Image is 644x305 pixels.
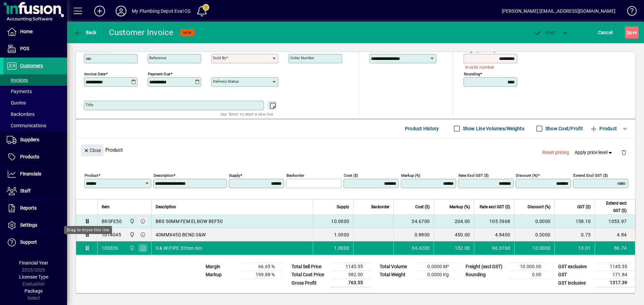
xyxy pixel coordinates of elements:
td: 158.10 [554,215,595,228]
mat-label: Rounding [464,72,480,76]
td: 0.73 [554,228,595,241]
td: Total Volume [376,263,417,271]
td: 0.00 [509,271,549,279]
span: Invoices [7,77,28,83]
div: 100326 [102,245,118,251]
a: Backorders [3,108,67,120]
app-page-header-button: Close [79,147,105,153]
div: 105.3968 [478,218,510,225]
a: Communications [3,120,67,131]
td: 0.0000 Kg [417,271,457,279]
button: Product History [402,123,442,135]
td: 0.0000 M³ [417,263,457,271]
span: Payments [7,89,32,94]
span: GST ($) [577,203,591,211]
td: 13.01 [554,241,595,255]
td: 450.00 [434,228,474,241]
mat-label: Title [86,102,93,107]
span: Cancel [598,27,613,38]
td: Total Cost Price [288,271,331,279]
div: Drag to move this line [64,226,112,234]
span: Backorder [371,203,389,211]
button: Product [586,123,620,135]
span: Staff [20,188,31,194]
button: Add [89,5,110,17]
td: Gross Profit [288,279,331,287]
mat-label: Markup (%) [401,173,420,178]
button: Post [530,26,559,39]
app-page-header-button: Delete [616,149,632,155]
span: Quotes [7,100,26,105]
span: Customers [20,63,43,68]
span: 40MMX45D BEND S&W [156,231,206,238]
td: 1145.55 [595,263,635,271]
span: BRS 50MM FEM ELBOW BEF50 [156,218,223,225]
mat-label: Sold by [213,56,226,60]
a: Financials [3,166,67,182]
span: NEW [183,30,192,35]
td: 34.4200 [393,241,434,255]
span: P [545,30,548,35]
td: GST inclusive [555,279,595,287]
a: Reports [3,200,67,217]
div: My Plumbing Depot Eval CG [132,6,191,16]
td: 10.0000 [514,241,554,255]
mat-label: Description [154,173,173,178]
span: POS [20,46,29,51]
div: 1014045 [102,231,121,238]
td: 204.00 [434,215,474,228]
span: Extend excl GST ($) [599,200,627,214]
td: Rounding [462,271,509,279]
span: Reset pricing [542,149,569,156]
mat-label: Supply [229,173,240,178]
td: Margin [202,263,243,271]
span: Backorders [7,111,35,117]
span: Discount (%) [528,203,550,211]
span: Close [84,145,101,156]
a: Support [3,234,67,251]
td: 382.00 [331,271,371,279]
mat-label: Discount (%) [516,173,538,178]
span: Support [20,239,37,245]
span: Rate excl GST ($) [480,203,510,211]
span: Financial Year [19,260,48,265]
td: Freight (excl GST) [462,263,509,271]
a: Payments [3,86,67,97]
span: Reports [20,205,37,211]
a: Home [3,23,67,40]
span: Package [24,288,43,294]
div: 96.3760 [478,245,510,251]
a: Staff [3,183,67,200]
td: 86.74 [595,241,635,255]
span: S [627,30,629,35]
label: Show Cost/Profit [544,125,583,132]
mat-label: Delivery status [213,79,239,84]
button: Delete [616,144,632,160]
span: S & W PIPE 32mm 6m [156,245,202,251]
span: Communications [7,123,46,128]
button: Close [81,144,104,156]
label: Show Line Volumes/Weights [462,125,524,132]
mat-hint: Use 'Enter' to start a new line [220,110,273,118]
td: 66.65 % [243,263,283,271]
div: Customer Invoice [109,27,174,38]
td: 1145.55 [331,263,371,271]
td: Total Weight [376,271,417,279]
mat-label: Extend excl GST ($) [573,173,608,178]
button: Cancel [596,26,614,39]
button: Back [72,26,98,39]
td: 763.55 [331,279,371,287]
span: My Plumbing Depot [128,218,136,225]
span: 10.0000 [331,218,349,225]
a: Settings [3,217,67,234]
td: 0.0000 [514,228,554,241]
div: [PERSON_NAME] [EMAIL_ADDRESS][DOMAIN_NAME] [502,6,615,16]
mat-label: Rate excl GST ($) [459,173,489,178]
td: 152.00 [434,241,474,255]
span: Supply [337,203,349,211]
span: Description [156,203,176,211]
td: 171.84 [595,271,635,279]
app-page-header-button: Back [67,26,104,39]
button: Apply price level [572,147,616,159]
td: Markup [202,271,243,279]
